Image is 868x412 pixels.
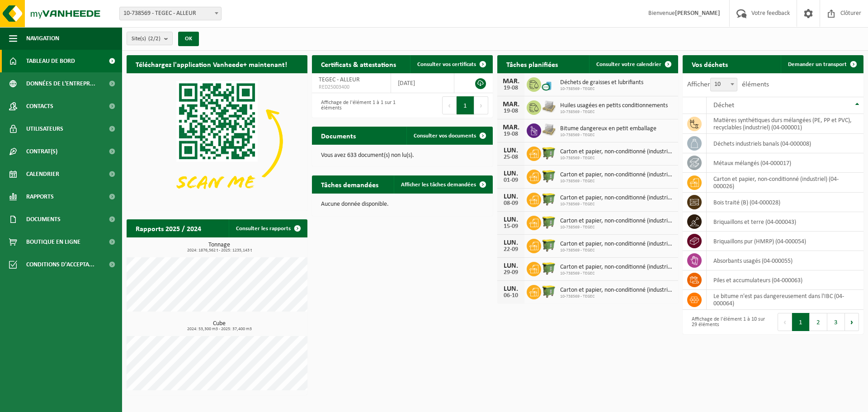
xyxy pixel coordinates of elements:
[589,55,677,73] a: Consulter votre calendrier
[560,271,674,276] span: 10-738569 - TEGEC
[26,185,54,208] span: Rapports
[502,246,520,253] div: 22-09
[502,124,520,131] div: MAR.
[26,50,75,72] span: Tableau de bord
[541,76,557,91] img: LP-OT-00060-CU
[541,168,557,184] img: WB-1100-HPE-GN-50
[474,96,488,114] button: Next
[26,140,57,163] span: Contrat(s)
[502,131,520,137] div: 19-08
[710,78,737,91] span: 10
[560,241,674,248] span: Carton et papier, non-conditionné (industriel)
[502,223,520,230] div: 15-09
[707,290,863,310] td: Le bitume n'est pas dangereusement dans l'IBC (04-000064)
[502,200,520,207] div: 08-09
[131,321,307,331] h3: Cube
[541,191,557,207] img: WB-1100-HPE-GN-50
[502,154,520,161] div: 25-08
[406,127,492,145] a: Consulter vos documents
[502,216,520,223] div: LUN.
[502,285,520,293] div: LUN.
[502,85,520,91] div: 19-08
[541,260,557,276] img: WB-1100-HPE-GN-50
[541,214,557,230] img: WB-1100-HPE-GN-50
[560,225,674,230] span: 10-738569 - TEGEC
[502,262,520,270] div: LUN.
[417,62,476,67] span: Consulter vos certificats
[502,270,520,276] div: 29-09
[502,193,520,200] div: LUN.
[312,175,387,193] h2: Tâches demandées
[26,231,80,253] span: Boutique en ligne
[707,251,863,270] td: absorbants usagés (04-000055)
[127,219,210,237] h2: Rapports 2025 / 2024
[119,7,222,20] span: 10-738569 - TEGEC - ALLEUR
[502,170,520,177] div: LUN.
[541,237,557,253] img: WB-1100-HPE-GN-50
[707,193,863,212] td: bois traité (B) (04-000028)
[26,163,59,185] span: Calendrier
[127,32,173,45] button: Site(s)(2/2)
[410,55,492,73] a: Consulter vos certificats
[502,78,520,85] div: MAR.
[321,201,484,208] p: Aucune donnée disponible.
[687,312,769,332] div: Affichage de l'élément 1 à 10 sur 29 éléments
[781,55,863,73] a: Demander un transport
[312,127,365,144] h2: Documents
[541,145,557,161] img: WB-1100-HPE-GN-50
[321,152,484,159] p: Vous avez 633 document(s) non lu(s).
[312,55,405,73] h2: Certificats & attestations
[560,248,674,253] span: 10-738569 - TEGEC
[560,287,674,294] span: Carton et papier, non-conditionné (industriel)
[560,202,674,207] span: 10-738569 - TEGEC
[442,96,457,114] button: Previous
[792,313,810,331] button: 1
[707,153,863,173] td: métaux mélangés (04-000017)
[120,7,221,20] span: 10-738569 - TEGEC - ALLEUR
[229,219,307,237] a: Consulter les rapports
[560,194,674,202] span: Carton et papier, non-conditionné (industriel)
[560,79,643,86] span: Déchets de graisses et lubrifiants
[560,133,656,138] span: 10-738569 - TEGEC
[319,76,360,83] span: TEGEC - ALLEUR
[707,232,863,251] td: briquaillons pur (HMRP) (04-000054)
[502,108,520,114] div: 19-08
[394,175,492,194] a: Afficher les tâches demandées
[26,253,94,276] span: Conditions d'accepta...
[401,182,476,188] span: Afficher les tâches demandées
[541,284,557,299] img: WB-1100-HPE-GN-50
[713,102,734,109] span: Déchet
[26,27,59,50] span: Navigation
[560,125,656,133] span: Bitume dangereux en petit emballage
[810,313,827,331] button: 2
[131,248,307,253] span: 2024: 1876,562 t - 2025: 1235,143 t
[560,171,674,179] span: Carton et papier, non-conditionné (industriel)
[131,327,307,331] span: 2024: 53,300 m3 - 2025: 37,400 m3
[788,62,847,67] span: Demander un transport
[560,102,668,109] span: Huiles usagées en petits conditionnements
[414,133,476,139] span: Consulter vos documents
[316,95,398,115] div: Affichage de l'élément 1 à 1 sur 1 éléments
[687,81,769,88] label: Afficher éléments
[596,62,661,67] span: Consulter votre calendrier
[502,293,520,299] div: 06-10
[560,264,674,271] span: Carton et papier, non-conditionné (industriel)
[178,32,199,46] button: OK
[391,73,454,93] td: [DATE]
[560,148,674,156] span: Carton et papier, non-conditionné (industriel)
[827,313,845,331] button: 3
[26,118,63,140] span: Utilisateurs
[707,212,863,232] td: briquaillons et terre (04-000043)
[707,270,863,290] td: Piles et accumulateurs (04-000063)
[131,242,307,253] h3: Tonnage
[707,173,863,193] td: carton et papier, non-conditionné (industriel) (04-000026)
[541,122,557,137] img: LP-PA-00000-WDN-11
[560,179,674,184] span: 10-738569 - TEGEC
[711,78,737,91] span: 10
[560,156,674,161] span: 10-738569 - TEGEC
[541,99,557,114] img: LP-PA-00000-WDN-11
[778,313,792,331] button: Previous
[319,84,384,91] span: RED25003400
[497,55,567,73] h2: Tâches planifiées
[148,36,160,42] count: (2/2)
